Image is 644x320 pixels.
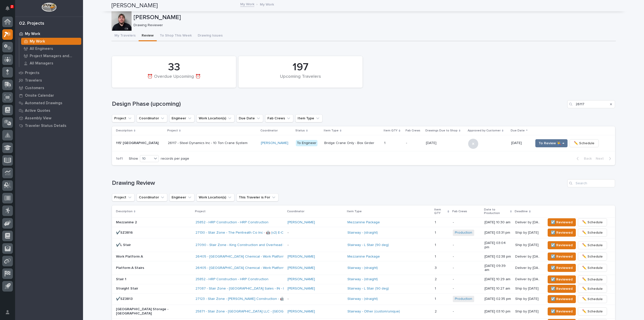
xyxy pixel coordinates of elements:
a: Active Quotes [15,107,83,114]
p: Deliver by [DATE] [515,265,543,270]
p: ✔️L Stair [116,243,191,247]
a: Mezzanine Package [347,220,380,225]
p: 1 of 1 [112,153,127,165]
p: [DATE] 02:35 pm [485,297,511,301]
p: - [288,243,343,247]
a: Customers [15,84,83,92]
div: 33 [120,61,227,74]
p: - [453,243,480,247]
p: Deliver by [DATE] [515,254,543,259]
button: Engineer [169,193,194,201]
p: Fab Crews [452,209,467,214]
p: [DATE] 03:31 pm [485,231,511,235]
tr: Platform A Stairs26405 - [GEOGRAPHIC_DATA] Chemical - Work Platform [PERSON_NAME] Stairway - (str... [112,261,615,275]
p: - [406,141,422,145]
p: Traveler Status Details [25,124,66,128]
div: Search [567,100,615,108]
p: Projects [25,71,39,75]
button: Coordinator [137,193,167,201]
p: Platform A Stairs [116,266,191,270]
tr: Mezzanine 225852 - HRP Construction - HRP Construction [PERSON_NAME] Mezzanine Package 11 -[DATE]... [112,218,615,227]
p: Ship by [DATE] [515,230,540,235]
p: Active Quotes [25,109,50,113]
button: Coordinator [137,114,167,122]
a: Production [455,231,472,235]
p: Deliver by [DATE] [515,276,543,281]
p: [DATE] 10:27 am [485,287,511,291]
p: Status [295,128,305,133]
h1: Design Phase (upcoming) [112,100,565,108]
a: Traveler Status Details [15,122,83,129]
a: 27123 - Stair Zone - [PERSON_NAME] Construction - 🤖 (v2) E-Commerce Order with Fab Item [195,297,345,301]
a: My Work [240,1,254,7]
a: Stairway - L Stair (90 deg) [347,287,389,291]
p: - [453,287,480,291]
p: 2 [11,5,13,8]
p: 26117 - Steel Dynamics Inc - 10 Ton Crane System [168,141,256,145]
span: ☑️ Reviewed [551,308,573,314]
a: [PERSON_NAME] [288,309,315,314]
p: records per page [161,157,189,161]
span: ✏️ Schedule [582,219,603,225]
p: - [288,297,343,301]
span: ☑️ Reviewed [551,219,573,225]
button: ✏️ Schedule [578,285,607,293]
a: 26405 - [GEOGRAPHIC_DATA] Chemical - Work Platform [195,266,285,270]
a: Stairway - (straight) [347,297,378,301]
p: Work Platform A [116,255,191,259]
p: 1 [435,230,437,235]
button: Due Date [236,114,263,122]
a: Stairway - (straight) [347,277,378,281]
button: ✏️ Schedule [570,139,599,147]
a: Assembly View [15,114,83,122]
p: All Managers [30,61,53,66]
button: ✏️ Schedule [578,241,607,249]
a: 26405 - [GEOGRAPHIC_DATA] Chemical - Work Platform [195,255,285,259]
button: Back [573,156,594,161]
p: Automated Drawings [25,101,62,105]
a: Stairway - L Stair (90 deg) [347,243,389,247]
p: Fab Crews [406,128,420,133]
p: 2 [435,308,438,314]
p: - [453,266,480,270]
button: Work Location(s) [196,114,234,122]
span: ☑️ Reviewed [551,265,573,271]
a: All Managers [19,60,83,67]
button: ☑️ Reviewed [548,275,576,283]
a: Automated Drawings [15,99,83,107]
button: Fab Crews [265,114,293,122]
p: ✔️SZ3813 [116,297,191,301]
tr: ✔️SZ381327123 - Stair Zone - [PERSON_NAME] Construction - 🤖 (v2) E-Commerce Order with Fab Item -... [112,293,615,305]
p: Ship by [DATE] [515,286,540,291]
p: [GEOGRAPHIC_DATA] Storage - [GEOGRAPHIC_DATA] [116,307,191,316]
tr: Work Platform A26405 - [GEOGRAPHIC_DATA] Chemical - Work Platform [PERSON_NAME] Mezzanine Package... [112,252,615,261]
tr: 115' [GEOGRAPHIC_DATA]26117 - Steel Dynamics Inc - 10 Ton Crane System[PERSON_NAME] To EngineerBr... [112,135,615,151]
p: Description [116,128,133,133]
p: My Work [260,1,274,7]
p: [DATE] [426,140,437,145]
button: ✏️ Schedule [578,275,607,283]
p: 1 [435,254,437,259]
button: ☑️ Reviewed [548,253,576,261]
tr: Straight Stair27087 - Stair Zone - [GEOGRAPHIC_DATA] Sales - IN - L Stair [PERSON_NAME] Stairway ... [112,284,615,293]
p: - [453,309,480,314]
button: Drawing Issues [195,31,226,41]
p: 1 [384,140,386,145]
button: ✏️ Schedule [578,295,607,303]
p: [DATE] 09:39 am [485,264,511,272]
p: - [288,231,343,235]
p: Straight Stair [116,287,191,291]
div: 197 [247,61,354,74]
a: Stairway - (straight) [347,231,378,235]
div: 10 [140,156,152,161]
span: ✏️ Schedule [582,242,603,248]
h1: Drawing Review [112,180,565,187]
button: ✏️ Schedule [578,218,607,226]
a: Stairway - (straight) [347,266,378,270]
button: To Shop This Week [157,31,195,41]
a: Projects [15,69,83,77]
p: Show [129,157,138,161]
button: ✏️ Schedule [578,307,607,315]
span: ☑️ Reviewed [551,254,573,260]
p: [DATE] 02:38 pm [485,255,511,259]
